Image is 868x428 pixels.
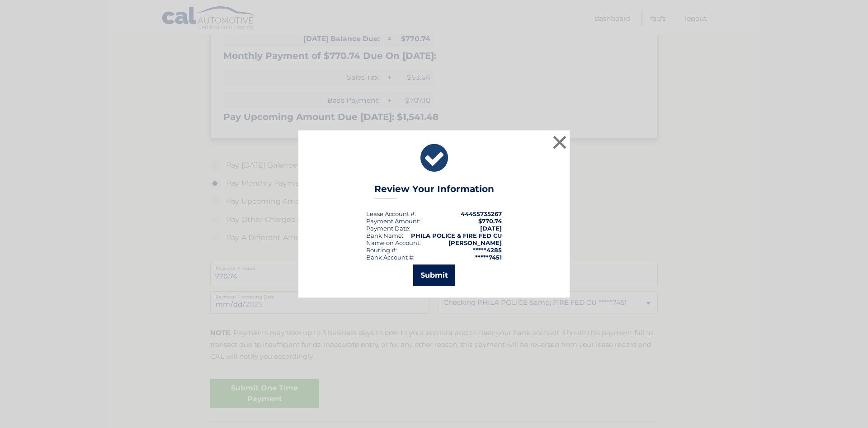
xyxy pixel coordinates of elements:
div: Bank Name: [366,232,403,239]
div: Payment Amount: [366,217,420,225]
span: Payment Date [366,225,409,232]
h3: Review Your Information [374,183,494,199]
strong: [PERSON_NAME] [448,239,502,246]
strong: PHILA POLICE & FIRE FED CU [411,232,502,239]
div: Routing #: [366,246,397,254]
div: : [366,225,410,232]
div: Bank Account #: [366,254,415,261]
button: × [551,133,569,151]
span: $770.74 [478,217,502,225]
div: Name on Account: [366,239,421,246]
button: Submit [413,264,455,286]
strong: 44455735267 [461,210,502,217]
span: [DATE] [480,225,502,232]
div: Lease Account #: [366,210,416,217]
